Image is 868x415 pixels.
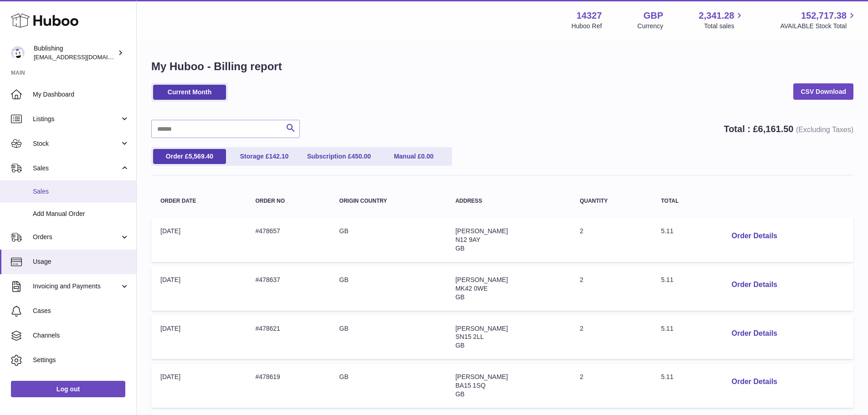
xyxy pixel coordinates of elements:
[33,139,120,148] span: Stock
[151,218,246,262] td: [DATE]
[780,10,857,31] a: 152,717.38 AVAILABLE Stock Total
[151,315,246,359] td: [DATE]
[661,227,673,235] span: 5.11
[151,189,246,213] th: Order Date
[446,189,570,213] th: Address
[303,149,375,164] a: Subscription £450.00
[661,325,673,332] span: 5.11
[801,10,847,22] span: 152,717.38
[699,10,745,31] a: 2,341.28 Total sales
[780,22,857,31] span: AVAILABLE Stock Total
[455,227,508,235] span: [PERSON_NAME]
[699,10,734,22] span: 2,341.28
[33,233,120,241] span: Orders
[455,236,480,243] span: N12 9AY
[34,53,134,61] span: [EMAIL_ADDRESS][DOMAIN_NAME]
[189,153,214,160] span: 5,569.40
[724,276,784,294] button: Order Details
[724,373,784,391] button: Order Details
[246,266,330,311] td: #478637
[269,153,288,160] span: 142.10
[151,364,246,408] td: [DATE]
[151,59,853,74] h1: My Huboo - Billing report
[637,22,663,31] div: Currency
[724,324,784,343] button: Order Details
[643,10,663,22] strong: GBP
[153,85,226,100] a: Current Month
[576,10,602,22] strong: 14327
[330,266,447,311] td: GB
[455,373,508,380] span: [PERSON_NAME]
[455,245,464,252] span: GB
[455,342,464,349] span: GB
[246,218,330,262] td: #478657
[661,373,673,380] span: 5.11
[661,276,673,283] span: 5.11
[570,218,652,262] td: 2
[246,315,330,359] td: #478621
[570,189,652,213] th: Quantity
[455,382,485,389] span: BA15 1SQ
[11,381,125,397] a: Log out
[33,90,129,99] span: My Dashboard
[455,390,464,398] span: GB
[33,257,129,266] span: Usage
[33,307,129,315] span: Cases
[793,83,853,100] a: CSV Download
[704,22,745,31] span: Total sales
[570,266,652,311] td: 2
[455,325,508,332] span: [PERSON_NAME]
[11,46,25,60] img: internalAdmin-14327@internal.huboo.com
[330,189,447,213] th: Origin Country
[330,364,447,408] td: GB
[33,187,129,196] span: Sales
[228,149,301,164] a: Storage £142.10
[570,315,652,359] td: 2
[33,210,129,218] span: Add Manual Order
[570,364,652,408] td: 2
[330,218,447,262] td: GB
[33,115,120,123] span: Listings
[724,227,784,246] button: Order Details
[351,153,371,160] span: 450.00
[758,124,794,134] span: 6,161.50
[33,331,129,340] span: Channels
[151,266,246,311] td: [DATE]
[421,153,433,160] span: 0.00
[33,282,120,291] span: Invoicing and Payments
[724,124,853,134] strong: Total : £
[571,22,602,31] div: Huboo Ref
[34,44,116,61] div: Bublishing
[33,164,120,173] span: Sales
[246,364,330,408] td: #478619
[153,149,226,164] a: Order £5,569.40
[455,276,508,283] span: [PERSON_NAME]
[455,333,483,340] span: SN15 2LL
[377,149,450,164] a: Manual £0.00
[33,356,129,364] span: Settings
[455,285,488,292] span: MK42 0WE
[330,315,447,359] td: GB
[455,293,464,301] span: GB
[652,189,715,213] th: Total
[246,189,330,213] th: Order no
[796,126,853,133] span: (Excluding Taxes)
